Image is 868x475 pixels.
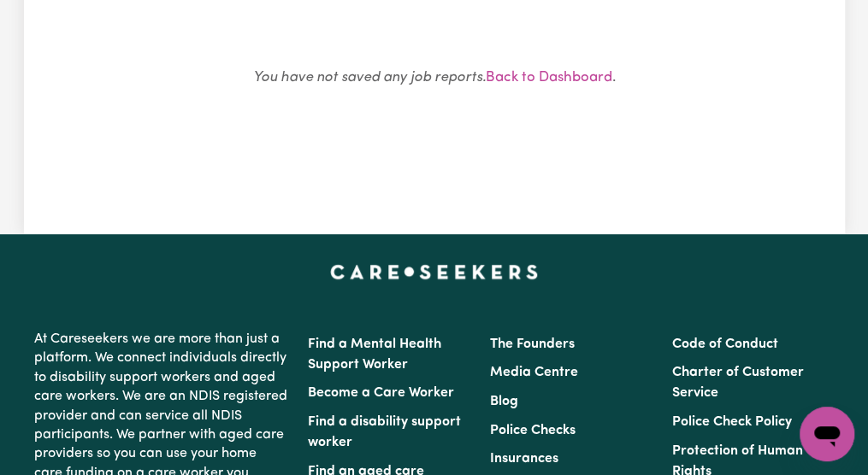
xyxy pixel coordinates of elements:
a: Media Centre [490,366,578,379]
a: Insurances [490,452,558,466]
a: The Founders [490,337,575,351]
a: Police Checks [490,424,576,437]
a: Back to Dashboard [485,70,611,85]
iframe: Button to launch messaging window [800,407,854,461]
a: Become a Care Worker [307,386,453,400]
a: Blog [490,395,518,408]
a: Police Check Policy [672,415,792,429]
a: Charter of Customer Service [672,366,804,400]
a: Code of Conduct [672,337,778,351]
a: Find a disability support worker [307,415,460,449]
a: Careseekers home page [330,265,538,279]
small: . [252,70,615,85]
em: You have not saved any job reports. [252,70,485,85]
a: Find a Mental Health Support Worker [307,337,440,372]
